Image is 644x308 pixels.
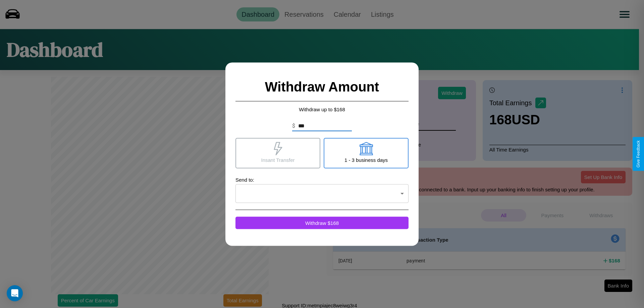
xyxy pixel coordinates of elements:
[261,155,294,164] p: Insant Transfer
[344,155,388,164] p: 1 - 3 business days
[7,285,23,301] div: Open Intercom Messenger
[235,105,409,114] p: Withdraw up to $ 168
[292,122,295,130] p: $
[235,72,409,101] h2: Withdraw Amount
[235,217,409,229] button: Withdraw $168
[235,175,409,184] p: Send to:
[636,140,641,168] div: Give Feedback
